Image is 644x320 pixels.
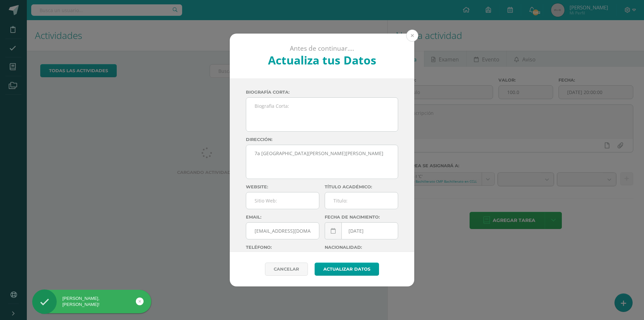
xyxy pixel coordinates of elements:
[325,245,398,250] label: Nacionalidad:
[246,90,398,95] label: Biografía corta:
[325,223,398,239] input: Fecha de Nacimiento:
[246,223,319,239] input: Correo Electronico:
[246,245,319,250] label: Teléfono:
[325,192,398,209] input: Titulo:
[248,44,396,53] p: Antes de continuar....
[246,137,398,142] label: Dirección:
[246,192,319,209] input: Sitio Web:
[32,295,151,308] div: [PERSON_NAME], [PERSON_NAME]!
[246,215,319,220] label: Email:
[246,145,398,179] textarea: 7a [GEOGRAPHIC_DATA][PERSON_NAME][PERSON_NAME]
[325,215,398,220] label: Fecha de nacimiento:
[265,263,308,276] a: Cancelar
[248,52,396,68] h2: Actualiza tus Datos
[246,184,319,189] label: Website:
[325,184,398,189] label: Título académico:
[315,263,379,276] button: Actualizar datos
